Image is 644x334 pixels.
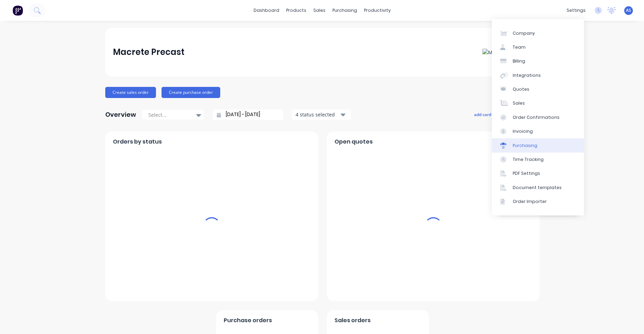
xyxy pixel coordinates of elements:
[492,82,584,96] a: Quotes
[224,316,272,325] span: Purchase orders
[470,110,496,119] button: add card
[513,198,547,205] div: Order Importer
[13,5,23,16] img: Factory
[292,109,351,120] button: 4 status selected
[513,128,533,135] div: Invoicing
[361,5,394,16] div: productivity
[492,54,584,68] a: Billing
[310,5,329,16] div: sales
[513,142,537,149] div: Purchasing
[563,5,589,16] div: settings
[513,44,526,50] div: Team
[482,49,526,56] img: Macrete Precast
[513,114,560,121] div: Order Confirmations
[492,153,584,166] a: Time Tracking
[162,87,220,98] button: Create purchase order
[492,138,584,152] a: Purchasing
[492,96,584,110] a: Sales
[296,111,339,118] div: 4 status selected
[492,68,584,82] a: Integrations
[513,86,529,92] div: Quotes
[626,7,631,14] span: AS
[513,156,544,163] div: Time Tracking
[513,100,525,106] div: Sales
[335,138,373,146] span: Open quotes
[513,30,535,36] div: Company
[105,108,136,122] div: Overview
[492,111,584,124] a: Order Confirmations
[329,5,361,16] div: purchasing
[113,138,162,146] span: Orders by status
[105,87,156,98] button: Create sales order
[492,26,584,40] a: Company
[513,58,525,64] div: Billing
[513,185,562,191] div: Document templates
[492,181,584,195] a: Document templates
[250,5,283,16] a: dashboard
[492,40,584,54] a: Team
[513,170,540,177] div: PDF Settings
[335,316,371,325] span: Sales orders
[283,5,310,16] div: products
[492,124,584,138] a: Invoicing
[492,166,584,180] a: PDF Settings
[513,72,541,79] div: Integrations
[113,45,184,59] div: Macrete Precast
[492,195,584,209] a: Order Importer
